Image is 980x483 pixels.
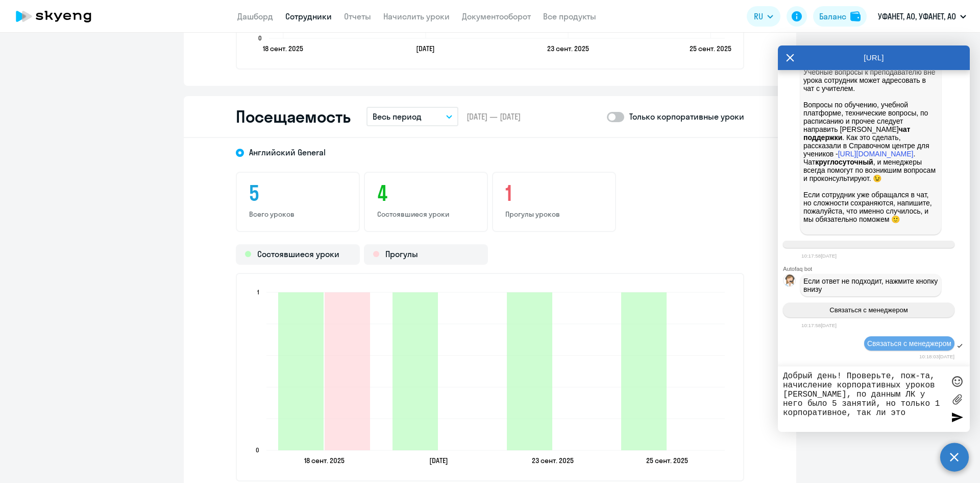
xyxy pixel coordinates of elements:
[393,292,438,450] path: 2025-09-18T19:00:00.000Z Состоявшиеся уроки 1
[237,11,273,21] a: Дашборд
[803,125,912,142] strong: чат поддержки
[236,106,350,127] h2: Посещаемость
[629,110,744,123] p: Только корпоративные уроки
[256,446,259,454] text: 0
[813,6,867,27] button: Балансbalance
[505,181,603,205] h3: 1
[257,288,259,296] text: 1
[867,339,951,348] span: Связаться с менеджером
[803,277,940,293] span: Если ответ не подходит, нажмите кнопку внизу
[838,150,914,158] a: [URL][DOMAIN_NAME]
[783,303,954,317] button: Связаться с менеджером
[819,10,846,22] div: Баланс
[507,292,552,450] path: 2025-09-22T19:00:00.000Z Состоявшиеся уроки 1
[467,111,521,122] span: [DATE] — [DATE]
[258,34,262,42] text: 0
[949,392,965,407] label: Лимит 10 файлов
[543,11,596,21] a: Все продукты
[304,456,345,465] text: 18 сент. 2025
[783,372,944,427] textarea: Добрый день! Проверьте, пож-та, начисление корпоративных уроков [PERSON_NAME], по данным ЛК у нег...
[416,44,435,53] text: [DATE]
[532,456,574,465] text: 23 сент. 2025
[325,292,370,450] path: 2025-09-17T19:00:00.000Z Прогулы 1
[801,323,837,328] time: 10:17:58[DATE]
[783,274,796,289] img: bot avatar
[829,306,908,314] span: Связаться с менеджером
[344,11,371,21] a: Отчеты
[754,10,763,22] span: RU
[249,181,347,205] h3: 5
[377,210,475,219] p: Состоявшиеся уроки
[429,456,448,465] text: [DATE]
[263,44,303,53] text: 18 сент. 2025
[646,456,688,465] text: 25 сент. 2025
[690,44,731,53] text: 25 сент. 2025
[373,110,422,123] p: Весь период
[285,11,332,21] a: Сотрудники
[783,266,970,272] div: Autofaq bot
[815,158,873,166] strong: круглосуточный
[236,244,360,265] div: Состоявшиеся уроки
[249,147,326,158] span: Английский General
[621,292,667,450] path: 2025-09-24T19:00:00.000Z Состоявшиеся уроки 1
[878,10,956,22] p: УФАНЕТ, АО, УФАНЕТ, АО
[278,292,324,450] path: 2025-09-17T19:00:00.000Z Состоявшиеся уроки 1
[249,210,347,219] p: Всего уроков
[547,44,589,53] text: 23 сент. 2025
[462,11,531,21] a: Документооборот
[505,210,603,219] p: Прогулы уроков
[850,11,861,21] img: balance
[873,4,971,29] button: УФАНЕТ, АО, УФАНЕТ, АО
[366,107,458,126] button: Весь период
[383,11,450,21] a: Начислить уроки
[919,354,954,359] time: 10:18:03[DATE]
[377,181,475,205] h3: 4
[747,6,780,27] button: RU
[803,35,938,232] p: В личном кабинете учеников есть Учебные вопросы к преподавателю вне урока сотрудник может адресов...
[801,253,837,259] time: 10:17:58[DATE]
[364,244,488,265] div: Прогулы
